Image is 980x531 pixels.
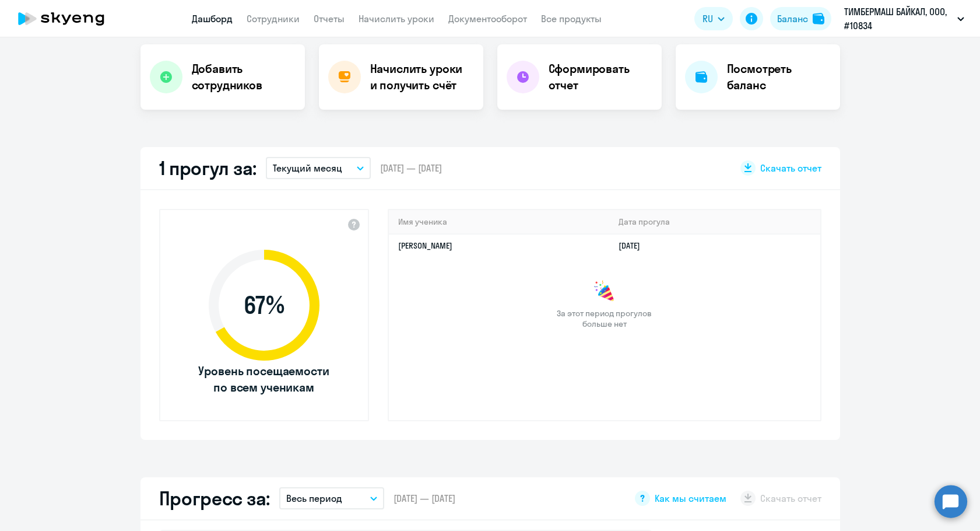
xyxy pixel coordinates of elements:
th: Дата прогула [609,210,820,234]
button: Текущий месяц [266,157,371,179]
a: Документооборот [448,13,527,25]
h4: Сформировать отчет [549,61,652,93]
p: ТИМБЕРМАШ БАЙКАЛ, ООО, #10834 [844,5,953,33]
button: ТИМБЕРМАШ БАЙКАЛ, ООО, #10834 [838,5,970,33]
div: Баланс [777,12,808,26]
button: Весь период [279,487,384,509]
a: Все продукты [541,13,602,25]
a: Сотрудники [247,13,300,25]
span: За этот период прогулов больше нет [556,308,654,329]
h4: Начислить уроки и получить счёт [370,61,472,93]
span: Скачать отчет [760,162,821,174]
button: RU [694,7,733,30]
span: Уровень посещаемости по всем ученикам [197,363,331,396]
a: [PERSON_NAME] [398,240,452,251]
a: [DATE] [619,240,649,251]
span: Как мы считаем [655,492,726,505]
th: Имя ученика [389,210,610,234]
h2: 1 прогул за: [159,156,257,180]
h2: Прогресс за: [159,487,270,510]
img: congrats [593,280,616,303]
a: Начислить уроки [359,13,434,25]
img: balance [813,13,824,25]
a: Дашборд [192,13,233,25]
button: Балансbalance [770,7,831,30]
span: RU [702,12,713,26]
p: Текущий месяц [273,161,342,175]
span: 67 % [197,291,331,319]
span: [DATE] — [DATE] [380,162,442,174]
h4: Добавить сотрудников [192,61,296,93]
span: [DATE] — [DATE] [394,492,455,505]
p: Весь период [286,491,342,505]
h4: Посмотреть баланс [727,61,831,93]
a: Отчеты [314,13,345,25]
